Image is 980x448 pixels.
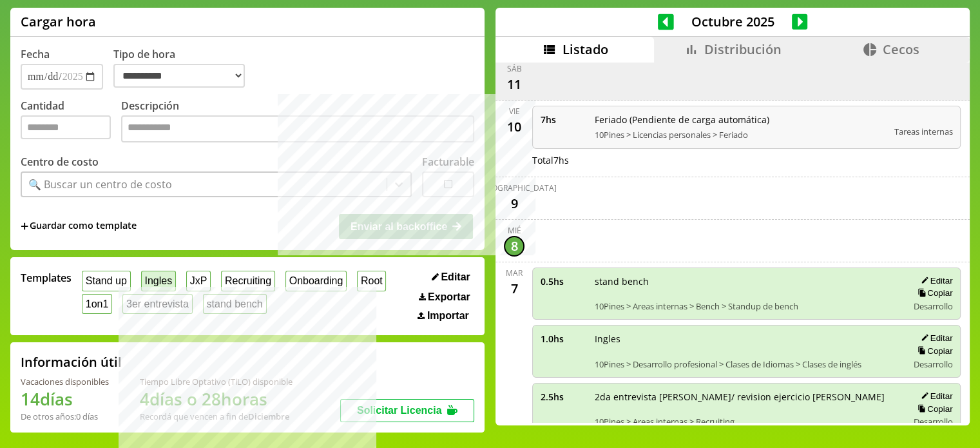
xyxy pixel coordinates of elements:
[82,271,131,291] button: Stand up
[21,219,137,233] span: +Guardar como template
[704,41,782,58] span: Distribución
[21,387,109,411] h1: 14 días
[21,411,109,422] div: De otros años: 0 días
[357,405,442,416] span: Solicitar Licencia
[21,115,111,139] input: Cantidad
[285,271,347,291] button: Onboarding
[595,129,885,141] span: 10Pines > Licencias personales > Feriado
[913,416,952,427] span: Desarrollo
[21,99,121,146] label: Cantidad
[427,310,469,322] span: Importar
[140,376,293,387] div: Tiempo Libre Optativo (TiLO) disponible
[674,13,792,30] span: Octubre 2025
[441,271,470,283] span: Editar
[248,411,289,422] b: Diciembre
[140,411,293,422] div: Recordá que vencen a fin de
[913,300,952,312] span: Desarrollo
[221,271,275,291] button: Recruiting
[21,155,99,169] label: Centro de costo
[541,113,586,126] span: 7 hs
[917,333,952,344] button: Editar
[507,63,522,74] div: sáb
[914,287,952,298] button: Copiar
[495,63,970,424] div: scrollable content
[357,271,386,291] button: Root
[595,416,898,427] span: 10Pines > Areas internas > Recruiting
[141,271,176,291] button: Ingles
[21,353,122,371] h2: Información útil
[917,275,952,286] button: Editar
[422,155,474,169] label: Facturable
[113,47,255,90] label: Tipo de hora
[82,294,112,314] button: 1on1
[913,358,952,370] span: Desarrollo
[532,154,961,166] div: Total 7 hs
[917,391,952,402] button: Editar
[595,300,898,312] span: 10Pines > Areas internas > Bench > Standup de bench
[595,113,885,126] span: Feriado (Pendiente de carga automática)
[472,182,557,193] div: [DEMOGRAPHIC_DATA]
[21,219,28,233] span: +
[415,291,474,304] button: Exportar
[541,333,586,345] span: 1.0 hs
[541,275,586,287] span: 0.5 hs
[21,376,109,387] div: Vacaciones disponibles
[28,177,172,191] div: 🔍 Buscar un centro de costo
[140,387,293,411] h1: 4 días o 28 horas
[506,268,523,278] div: mar
[186,271,211,291] button: JxP
[595,358,898,370] span: 10Pines > Desarrollo profesional > Clases de Idiomas > Clases de inglés
[508,225,521,236] div: mié
[504,74,524,95] div: 11
[21,271,72,285] span: Templates
[504,236,524,257] div: 8
[428,291,470,303] span: Exportar
[595,275,898,287] span: stand bench
[914,346,952,356] button: Copiar
[121,99,474,146] label: Descripción
[340,399,474,422] button: Solicitar Licencia
[428,271,474,284] button: Editar
[595,391,898,403] span: 2da entrevista [PERSON_NAME]/ revision ejercicio [PERSON_NAME]
[504,278,524,299] div: 7
[203,294,267,314] button: stand bench
[113,64,245,88] select: Tipo de hora
[504,117,524,137] div: 10
[541,391,586,403] span: 2.5 hs
[21,47,50,61] label: Fecha
[883,41,919,58] span: Cecos
[21,13,96,30] h1: Cargar hora
[122,294,193,314] button: 3er entrevista
[894,126,952,137] span: Tareas internas
[595,333,898,345] span: Ingles
[509,106,520,117] div: vie
[504,193,524,214] div: 9
[562,41,608,58] span: Listado
[914,404,952,414] button: Copiar
[121,115,474,142] textarea: Descripción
